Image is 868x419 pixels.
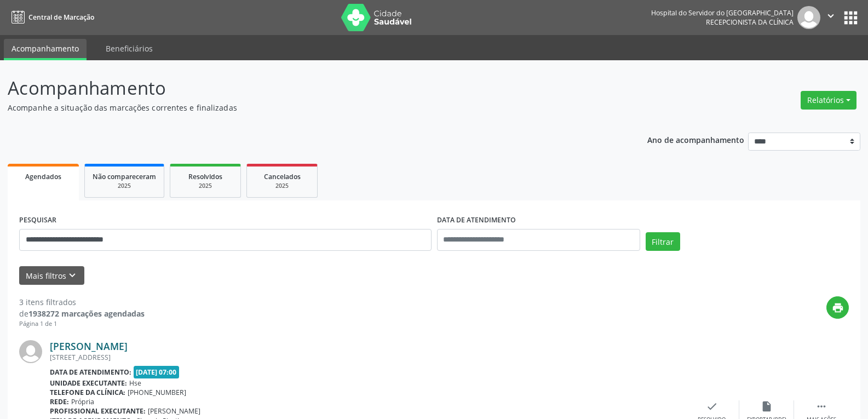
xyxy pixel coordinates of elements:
[129,378,141,388] span: Hse
[761,400,773,412] i: insert_drive_file
[832,302,844,314] i: print
[50,340,128,352] a: [PERSON_NAME]
[8,74,605,102] p: Acompanhamento
[8,8,94,26] a: Central de Marcação
[19,296,145,308] div: 3 itens filtrados
[646,232,680,251] button: Filtrar
[8,102,605,113] p: Acompanhe a situação das marcações correntes e finalizadas
[651,8,794,18] div: Hospital do Servidor do [GEOGRAPHIC_DATA]
[826,296,849,319] button: print
[50,406,146,416] b: Profissional executante:
[801,91,856,110] button: Relatórios
[93,182,156,190] div: 2025
[148,406,200,416] span: [PERSON_NAME]
[50,397,69,406] b: Rede:
[706,400,718,412] i: check
[50,353,685,362] div: [STREET_ADDRESS]
[66,269,78,282] i: keyboard_arrow_down
[647,133,744,146] p: Ano de acompanhamento
[50,388,125,397] b: Telefone da clínica:
[71,397,94,406] span: Própria
[28,13,94,22] span: Central de Marcação
[19,266,84,285] button: Mais filtroskeyboard_arrow_down
[264,172,301,181] span: Cancelados
[93,172,156,181] span: Não compareceram
[19,319,145,329] div: Página 1 de 1
[178,182,233,190] div: 2025
[25,172,61,181] span: Agendados
[706,18,794,27] span: Recepcionista da clínica
[28,308,145,319] strong: 1938272 marcações agendadas
[797,6,820,29] img: img
[437,212,516,229] label: DATA DE ATENDIMENTO
[188,172,222,181] span: Resolvidos
[19,308,145,319] div: de
[841,8,860,27] button: apps
[50,378,127,388] b: Unidade executante:
[50,368,131,377] b: Data de atendimento:
[825,10,837,22] i: 
[98,39,160,58] a: Beneficiários
[820,6,841,29] button: 
[255,182,309,190] div: 2025
[19,212,56,229] label: PESQUISAR
[134,366,180,378] span: [DATE] 07:00
[128,388,186,397] span: [PHONE_NUMBER]
[19,340,42,363] img: img
[4,39,87,60] a: Acompanhamento
[815,400,827,412] i: 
